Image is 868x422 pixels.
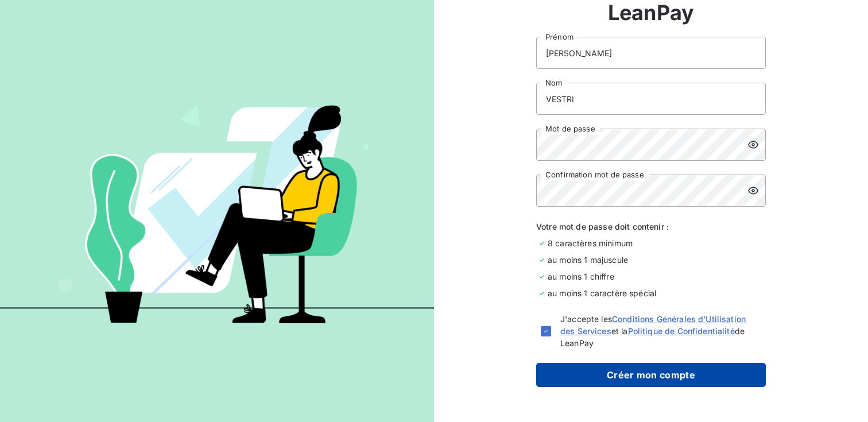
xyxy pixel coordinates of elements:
a: Conditions Générales d'Utilisation des Services [560,314,746,336]
span: au moins 1 majuscule [548,254,628,266]
span: J'accepte les et la de LeanPay [560,313,761,349]
span: Votre mot de passe doit contenir : [536,220,766,233]
a: Politique de Confidentialité [628,326,735,336]
input: placeholder [536,83,766,115]
span: au moins 1 caractère spécial [548,287,656,299]
span: au moins 1 chiffre [548,270,614,282]
input: placeholder [536,37,766,69]
span: 8 caractères minimum [548,237,633,249]
button: Créer mon compte [536,363,766,387]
